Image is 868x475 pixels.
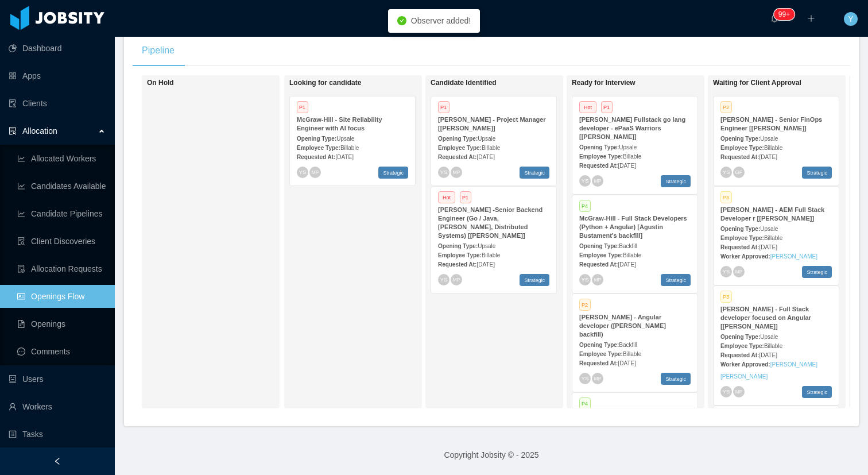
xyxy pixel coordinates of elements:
span: P1 [460,191,471,203]
span: Billable [482,252,500,258]
strong: Employee Type: [297,145,340,151]
a: icon: line-chartCandidates Available [17,175,106,198]
strong: Employee Type: [438,252,482,258]
strong: Opening Type: [579,144,619,150]
span: YS [722,268,730,275]
span: P1 [601,101,613,113]
a: icon: line-chartAllocated Workers [17,147,106,170]
i: icon: bell [770,14,778,22]
span: MP [453,169,460,175]
span: [DATE] [618,360,635,366]
span: Billable [482,145,500,151]
span: YS [299,169,306,175]
span: Strategic [802,266,832,278]
span: Y [848,12,853,26]
span: Strategic [661,274,691,286]
span: Strategic [802,167,832,179]
strong: Opening Type: [720,334,760,340]
strong: Opening Type: [297,136,336,142]
span: P1 [438,101,449,113]
span: YS [581,375,588,381]
strong: Requested At: [297,154,335,160]
strong: Employee Type: [438,145,482,151]
a: icon: pie-chartDashboard [9,37,106,60]
h1: On Hold [147,79,308,87]
strong: Employee Type: [579,153,623,160]
strong: [PERSON_NAME] - Angular developer ([PERSON_NAME] backfill) [579,314,666,338]
strong: Requested At: [438,261,476,268]
span: Strategic [378,167,408,179]
strong: McGraw-Hill - Site Reliability Engineer with AI focus [297,116,382,132]
span: [DATE] [476,154,494,160]
span: Billable [623,252,641,258]
span: YS [440,276,447,283]
strong: Requested At: [720,244,759,250]
a: icon: file-doneAllocation Requests [17,257,106,280]
span: [DATE] [476,261,494,268]
span: YS [440,169,447,175]
a: icon: userWorkers [9,395,106,418]
strong: Employee Type: [720,235,764,241]
span: Billable [623,351,641,357]
span: P2 [720,101,732,113]
strong: [PERSON_NAME] Fullstack go lang developer - ePaaS Warriors [[PERSON_NAME]] [579,116,685,140]
i: icon: check-circle [397,16,406,25]
span: YS [581,276,588,283]
span: Upsale [760,136,778,142]
footer: Copyright Jobsity © - 2025 [115,435,868,475]
a: [PERSON_NAME] [770,253,817,260]
strong: Opening Type: [579,243,619,249]
span: Allocation [22,126,57,136]
a: icon: profileTasks [9,423,106,446]
strong: Opening Type: [438,136,478,142]
span: Backfill [619,342,637,348]
strong: Opening Type: [720,136,760,142]
span: YS [581,177,588,184]
strong: [PERSON_NAME] - AEM Full Stack Developer r [[PERSON_NAME]] [720,206,824,222]
strong: Requested At: [720,352,759,358]
strong: [PERSON_NAME] - Senior FinOps Engineer [[PERSON_NAME]] [720,116,822,132]
span: [DATE] [759,244,777,250]
i: icon: plus [807,14,815,22]
span: Upsale [336,136,354,142]
strong: Opening Type: [579,342,619,348]
span: Billable [764,235,782,241]
strong: [PERSON_NAME] -Senior Backend Engineer (Go / Java, [PERSON_NAME], Distributed Systems) [[PERSON_N... [438,206,542,239]
a: icon: auditClients [9,92,106,115]
span: Billable [764,145,782,151]
strong: Worker Approved: [720,253,770,260]
span: YS [722,169,730,175]
span: Backfill [619,243,637,249]
a: icon: file-searchClient Discoveries [17,230,106,253]
span: Hot [438,191,455,203]
span: Upsale [760,334,778,340]
span: Observer added! [411,16,471,25]
span: [DATE] [759,352,777,358]
i: icon: solution [9,127,17,135]
strong: [PERSON_NAME] - Project Manager [[PERSON_NAME]] [438,116,546,132]
strong: Requested At: [720,154,759,160]
a: icon: file-textOpenings [17,312,106,335]
span: Strategic [802,386,832,398]
span: P4 [579,200,591,212]
span: Strategic [661,373,691,385]
a: [PERSON_NAME] [PERSON_NAME] [720,361,817,380]
strong: Opening Type: [438,243,478,249]
strong: McGraw-Hill - Full Stack Developers (Python + Angular) [Agustin Bustament's backfill] [579,215,687,239]
h1: Ready for Interview [572,79,733,87]
strong: Employee Type: [579,252,623,258]
span: Upsale [760,226,778,232]
strong: Worker Approved: [720,361,770,368]
span: MP [594,376,601,381]
strong: Requested At: [438,154,476,160]
strong: Employee Type: [720,343,764,349]
a: icon: appstoreApps [9,64,106,87]
h1: Candidate Identified [431,79,591,87]
a: icon: robotUsers [9,368,106,391]
span: Billable [623,153,641,160]
span: MP [312,169,319,175]
span: Strategic [520,274,549,286]
strong: Requested At: [579,163,618,169]
span: MP [594,178,601,183]
span: Hot [579,101,596,113]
